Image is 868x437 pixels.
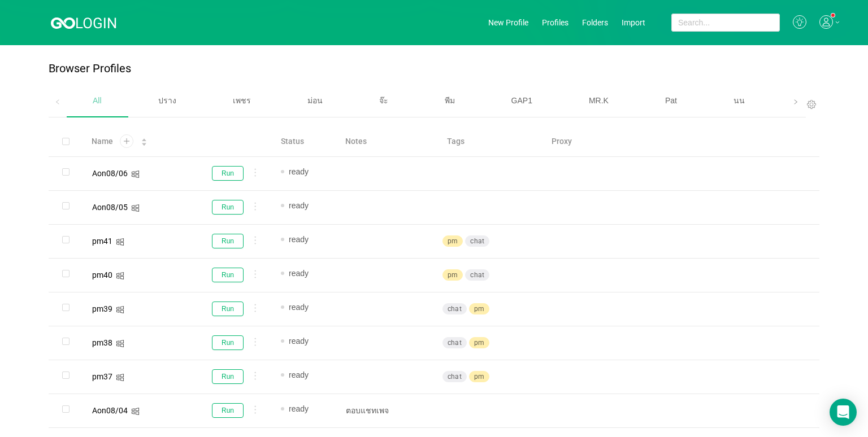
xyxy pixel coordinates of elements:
span: ready [289,337,309,346]
p: ตอบแชทเพจ [346,405,428,416]
span: ม่อน [307,96,323,105]
button: Run [212,234,244,248]
span: นน [734,96,745,105]
button: Run [212,166,244,181]
span: ready [289,404,309,413]
i: icon: right [793,99,798,105]
div: pm41 [92,237,112,245]
span: Name [92,136,113,147]
a: Profiles [542,18,568,27]
a: Import [622,18,645,27]
span: ready [289,235,309,244]
i: icon: windows [116,373,124,382]
div: Sort [141,137,147,145]
a: Folders [582,18,608,27]
i: icon: left [55,99,60,105]
p: Browser Profiles [49,62,131,75]
span: Tags [447,136,465,147]
div: Aon08/05 [92,203,128,211]
span: ready [289,201,309,210]
span: ปราง [158,96,176,105]
span: Status [281,136,304,147]
span: จ๊ะ [379,96,388,105]
button: Run [212,301,244,316]
i: icon: windows [116,272,124,280]
i: icon: windows [116,339,124,348]
span: Pat [665,96,677,105]
button: Run [212,200,244,215]
div: Aon08/04 [92,407,128,414]
i: icon: windows [131,407,140,416]
input: Search... [671,14,780,32]
span: MR.K [589,96,609,105]
i: icon: caret-down [141,141,147,145]
span: พีม [445,96,455,105]
i: icon: caret-up [141,137,147,141]
span: ready [289,303,309,312]
i: icon: windows [116,305,124,314]
span: GAP1 [511,96,532,105]
div: Open Intercom Messenger [830,399,857,426]
span: ready [289,370,309,379]
i: icon: windows [116,238,124,246]
span: ready [289,269,309,278]
span: Proxy [552,136,572,147]
span: Notes [345,136,367,147]
button: Run [212,335,244,350]
div: All [67,86,128,115]
div: pm39 [92,305,112,313]
i: icon: windows [131,170,140,178]
span: ready [289,167,309,176]
div: pm40 [92,271,112,279]
i: icon: windows [131,204,140,212]
button: Run [212,268,244,282]
a: New Profile [488,18,528,27]
sup: 1 [831,14,835,17]
button: Run [212,369,244,384]
div: Aon08/06 [92,169,128,177]
span: เพชร [233,96,251,105]
div: pm38 [92,339,112,347]
button: Run [212,403,244,418]
div: pm37 [92,373,112,381]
